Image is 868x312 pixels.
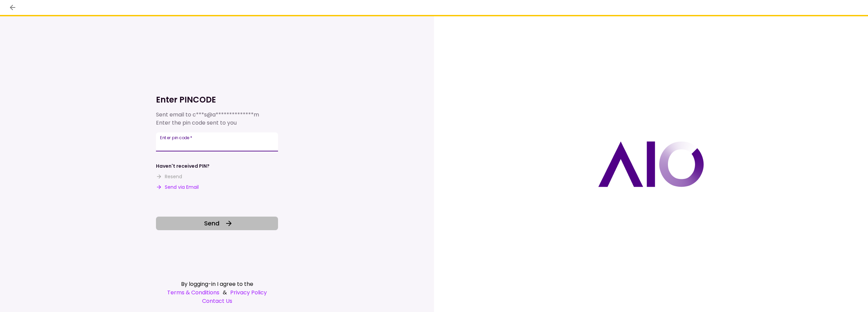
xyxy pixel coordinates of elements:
a: Contact Us [156,297,278,305]
h1: Enter PINCODE [156,94,278,105]
span: Send [204,219,219,228]
a: Privacy Policy [230,288,267,297]
button: Send via Email [156,184,199,191]
a: Terms & Conditions [167,288,219,297]
label: Enter pin code [160,135,192,141]
button: Send [156,217,278,230]
img: AIO logo [598,141,704,187]
div: & [156,288,278,297]
button: back [7,2,18,13]
div: Haven't received PIN? [156,163,210,170]
button: Resend [156,173,182,180]
div: By logging-in I agree to the [156,280,278,288]
div: Sent email to Enter the pin code sent to you [156,111,278,127]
